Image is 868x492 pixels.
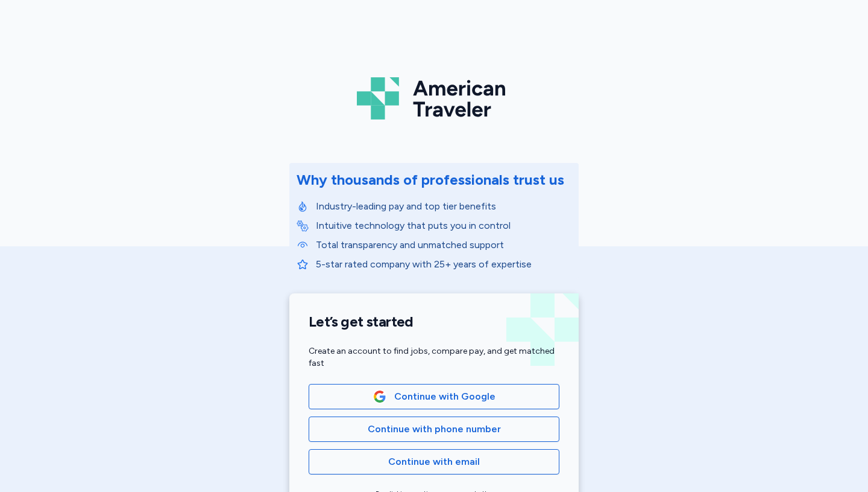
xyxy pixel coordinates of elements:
span: Continue with Google [394,389,495,404]
img: Logo [357,72,511,124]
img: Google Logo [373,390,386,403]
button: Continue with phone number [309,417,559,442]
p: Industry-leading pay and top tier benefits [316,199,571,214]
button: Google LogoContinue with Google [309,384,559,409]
span: Continue with phone number [368,422,501,436]
div: Create an account to find jobs, compare pay, and get matched fast [309,345,559,369]
button: Continue with email [309,449,559,474]
p: 5-star rated company with 25+ years of expertise [316,257,571,272]
div: Why thousands of professionals trust us [297,170,564,190]
p: Intuitive technology that puts you in control [316,219,571,233]
h1: Let’s get started [309,313,559,331]
p: Total transparency and unmatched support [316,238,571,252]
span: Continue with email [388,455,480,469]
